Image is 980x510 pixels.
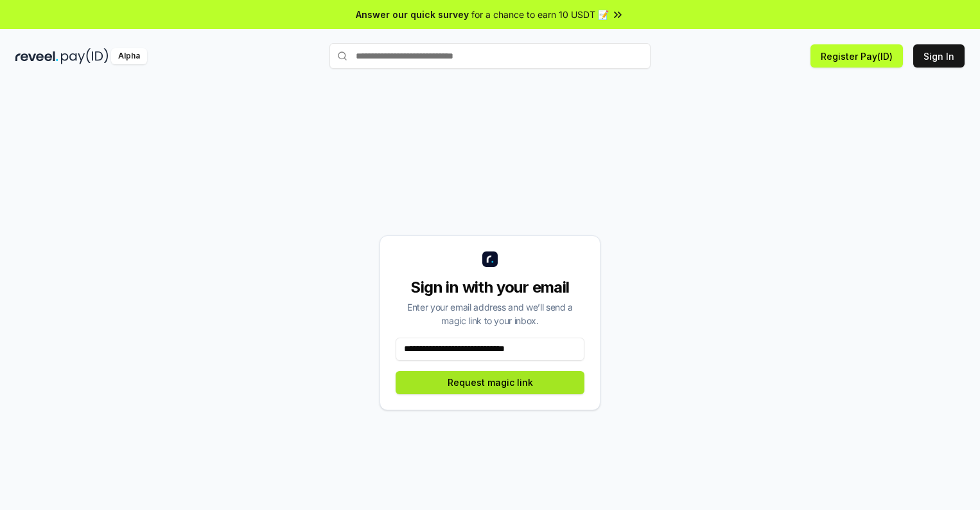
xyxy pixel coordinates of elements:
img: logo_small [482,251,498,267]
div: Alpha [111,48,147,64]
img: reveel_dark [15,48,58,64]
span: Answer our quick survey [356,8,469,21]
div: Sign in with your email [396,277,584,298]
div: Enter your email address and we’ll send a magic link to your inbox. [396,300,584,327]
img: pay_id [61,48,109,64]
button: Request magic link [396,371,584,394]
button: Sign In [913,44,965,68]
span: for a chance to earn 10 USDT 📝 [471,8,609,21]
button: Register Pay(ID) [810,44,903,68]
